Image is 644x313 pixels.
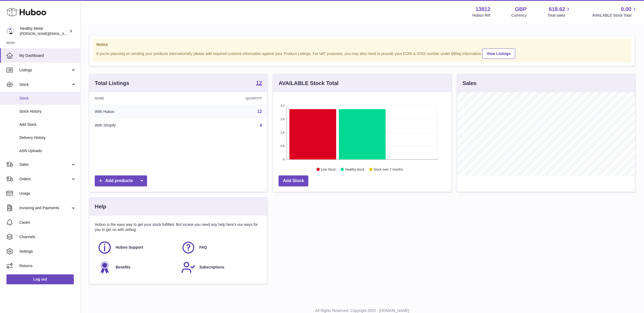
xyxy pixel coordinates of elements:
span: ASN Uploads [19,148,76,153]
text: Low Stock [321,168,336,171]
a: Log out [6,274,74,284]
div: If you're planning on sending your products internationally please add required customs informati... [96,48,628,59]
span: Benefits [116,265,130,270]
span: Orders [19,176,71,182]
div: Huboo Ref [473,13,491,18]
strong: 12 [256,80,262,86]
strong: Notice [96,42,628,47]
a: 12 [256,80,262,87]
span: [PERSON_NAME][EMAIL_ADDRESS][DOMAIN_NAME] [20,31,108,36]
a: 0.00 AVAILABLE Stock Total [592,6,638,18]
span: Returns [19,263,76,268]
a: Huboo Support [97,240,176,255]
span: Channels [19,234,76,240]
a: FAQ [181,240,259,255]
span: Add Stock [19,122,76,127]
strong: 13812 [475,6,491,13]
span: Stock [19,82,71,87]
text: 3.2 [281,104,285,107]
span: Sales [19,162,71,167]
span: Stock [19,96,76,101]
th: Quantity [185,92,268,105]
span: 618.62 [549,6,565,13]
text: 2.4 [281,117,285,121]
strong: GBP [515,6,526,13]
text: 1.6 [281,131,285,134]
span: Subscriptions [199,265,224,270]
span: Usage [19,191,76,196]
td: With Shopify [89,119,185,132]
text: 0.8 [281,144,285,148]
span: Cases [19,220,76,225]
p: Huboo is the easy way to get your stock fulfilled. But incase you need any help here's our ways f... [95,222,262,232]
span: Huboo Support [116,245,143,250]
text: Healthy stock [345,168,365,171]
a: Add products [95,175,147,186]
a: 618.62 Total sales [547,6,571,18]
a: 12 [257,109,262,114]
span: Delivery History [19,135,76,140]
th: Name [89,92,185,105]
span: Settings [19,249,76,254]
span: Stock History [19,109,76,114]
span: FAQ [199,245,207,250]
td: With Huboo [89,105,185,119]
span: Total sales [547,13,571,18]
span: Listings [19,68,71,73]
div: Currency [511,13,527,18]
a: View Listings [482,49,515,59]
span: 0.00 [621,6,631,13]
a: Add Stock [279,175,308,186]
text: 0 [283,158,285,161]
a: Benefits [97,260,176,275]
h3: Total Listings [95,80,129,87]
img: jose@healthy-metal.com [6,27,14,35]
a: Subscriptions [181,260,259,275]
span: AVAILABLE Stock Total [592,13,638,18]
h3: Sales [463,80,477,87]
span: Invoicing and Payments [19,205,71,211]
div: Healthy Metal [20,26,68,36]
h3: AVAILABLE Stock Total [279,80,338,87]
a: 4 [259,123,262,128]
text: Stock over 2 months [374,168,403,171]
h3: Help [95,203,106,210]
span: My Dashboard [19,53,76,58]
